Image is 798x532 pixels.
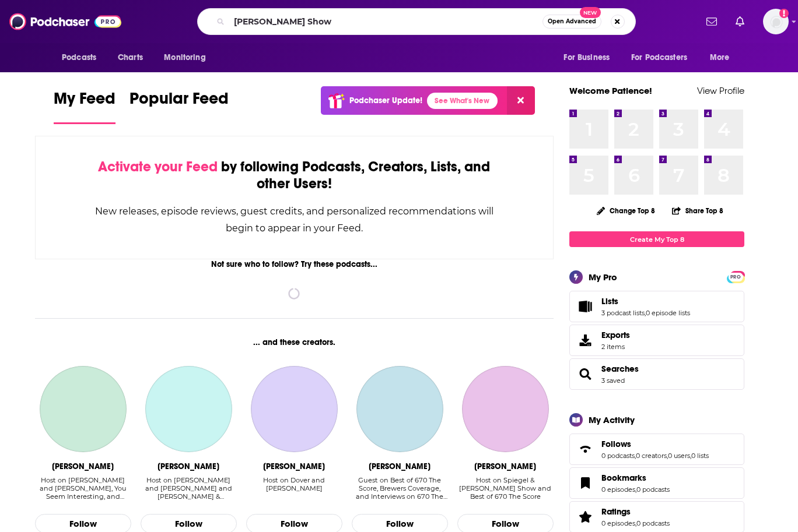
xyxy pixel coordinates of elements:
a: Popular Feed [129,89,229,124]
button: Show profile menu [763,9,789,34]
a: Searches [601,364,639,374]
div: Host on Spiegel & [PERSON_NAME] Show and Best of 670 The Score [457,476,554,501]
a: 3 podcast lists [601,309,645,317]
span: Follows [569,434,744,465]
span: More [710,50,730,66]
a: Charts [110,47,150,69]
div: Danny Rouhier [52,461,114,471]
div: Host on Dover and Cecil [246,476,342,501]
div: Search podcasts, credits, & more... [197,8,636,35]
a: Bookmarks [573,475,597,491]
a: Welcome Patience! [569,85,652,96]
a: Exports [569,325,744,356]
a: Danny Rouhier [40,366,126,452]
a: Lists [573,298,597,315]
span: Bookmarks [601,473,646,483]
span: Monitoring [164,50,205,66]
span: , [645,309,646,317]
span: , [635,452,636,460]
div: Not sure who to follow? Try these podcasts... [35,259,554,269]
a: See What's New [427,93,498,109]
span: Charts [118,50,143,66]
a: Searches [573,366,597,382]
a: Grant Paulsen [145,366,232,452]
span: For Business [563,50,610,66]
span: Open Advanced [548,19,596,24]
span: Logged in as patiencebaldacci [763,9,789,34]
span: Podcasts [62,50,96,66]
div: Nick Shepkowski [369,461,430,471]
span: Lists [601,296,618,306]
button: open menu [156,47,220,69]
a: View Profile [697,85,744,96]
a: 0 episodes [601,485,635,494]
a: 3 saved [601,376,625,385]
div: Host on [PERSON_NAME] and [PERSON_NAME], You Seem Interesting, and [PERSON_NAME] & [PERSON_NAME]'... [35,476,131,501]
div: Host on Grant and Danny, You Seem Interesting, and Grant & Danny's DC Quick Pitch [35,476,131,501]
span: Lists [569,291,744,322]
img: Podchaser - Follow, Share and Rate Podcasts [9,10,121,33]
div: Host on Dover and [PERSON_NAME] [246,476,342,492]
button: open menu [702,47,744,69]
div: Grant Paulsen [157,461,219,471]
input: Search podcasts, credits, & more... [229,12,542,31]
div: Host on Grant and Danny and Grant & Danny's DC Quick Pitch [141,476,237,501]
span: , [635,485,636,494]
button: Open AdvancedNew [542,15,601,29]
a: 0 episode lists [646,309,690,317]
span: For Podcasters [631,50,687,66]
div: ... and these creators. [35,337,554,347]
span: Bookmarks [569,467,744,499]
button: Share Top 8 [671,199,724,222]
a: Ratings [573,509,597,525]
a: Show notifications dropdown [731,12,749,31]
p: Podchaser Update! [349,96,422,105]
span: Exports [601,330,630,340]
a: My Feed [54,89,116,124]
a: Bookmarks [601,473,670,483]
button: open menu [624,47,704,69]
img: User Profile [763,9,789,34]
a: PRO [729,272,743,281]
a: 0 podcasts [636,485,670,494]
span: Popular Feed [129,89,229,115]
button: open menu [555,47,624,69]
a: Create My Top 8 [569,231,744,247]
span: Exports [573,332,597,348]
a: 0 users [668,452,690,460]
a: Show notifications dropdown [702,12,722,31]
svg: Add a profile image [779,9,789,18]
a: 0 podcasts [601,452,635,460]
div: Host on Spiegel & Holmes Show and Best of 670 The Score [457,476,554,501]
a: Lists [601,296,690,306]
div: Host on [PERSON_NAME] and [PERSON_NAME] and [PERSON_NAME] & [PERSON_NAME]'s DC Quick Pitch [141,476,237,501]
span: New [580,7,601,18]
a: 0 lists [691,452,709,460]
span: PRO [729,273,743,281]
span: , [667,452,668,460]
div: My Pro [589,272,617,283]
span: Searches [569,358,744,390]
span: Follows [601,439,631,449]
button: open menu [54,47,111,69]
span: , [690,452,691,460]
a: Nick Shepkowski [356,366,443,452]
a: Follows [573,441,597,457]
span: Activate your Feed [98,158,218,175]
div: Brandon Stokley [263,461,325,471]
div: New releases, episode reviews, guest credits, and personalized recommendations will begin to appe... [94,203,495,237]
button: Change Top 8 [590,203,662,218]
div: My Activity [589,414,635,425]
a: 0 creators [636,452,667,460]
a: Follows [601,439,709,449]
span: 2 items [601,343,630,351]
a: Ratings [601,506,670,517]
div: by following Podcasts, Creators, Lists, and other Users! [94,158,495,192]
a: Brandon Stokley [251,366,337,452]
a: Danny Parkins [462,366,548,452]
div: Guest on Best of 670 The Score, Brewers Coverage, and Interviews on 670 The Score [352,476,448,501]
